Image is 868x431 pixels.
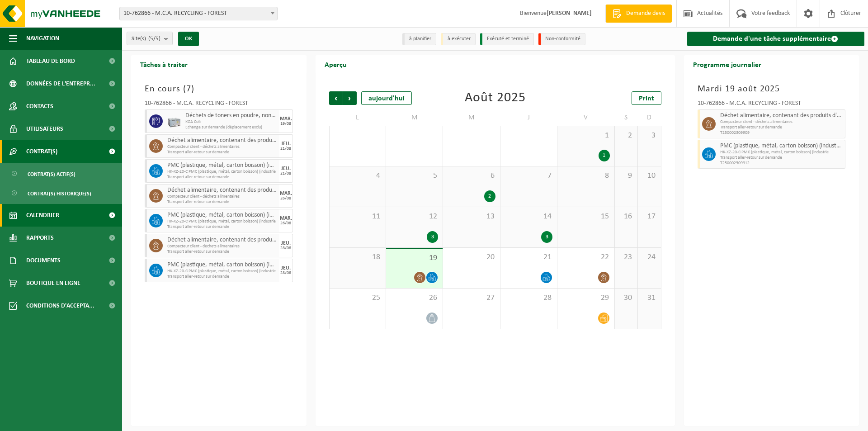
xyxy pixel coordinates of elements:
[448,293,495,303] span: 27
[281,241,291,246] div: JEU.
[547,10,592,17] strong: [PERSON_NAME]
[484,190,495,202] div: 2
[642,212,656,222] span: 17
[334,252,381,262] span: 18
[167,224,277,230] span: Transport aller-retour sur demande
[441,33,476,45] li: à exécuter
[334,293,381,303] span: 25
[280,147,291,151] div: 21/08
[185,112,277,119] span: Déchets de toners en poudre, non recyclable, non dangereux
[145,82,293,96] h3: En cours ( )
[720,125,843,130] span: Transport aller-retour sur demande
[329,91,343,105] span: Précédent
[605,5,672,23] a: Demande devis
[280,271,291,275] div: 28/08
[541,231,552,243] div: 3
[167,212,277,219] span: PMC (plastique, métal, carton boisson) (industriel)
[281,265,291,271] div: JEU.
[280,122,291,126] div: 19/08
[26,72,95,95] span: Données de l'entrepr...
[505,171,552,181] span: 7
[642,252,656,262] span: 24
[638,109,661,126] td: D
[185,125,277,130] span: Echange sur demande (déplacement exclu)
[167,137,277,144] span: Déchet alimentaire, contenant des produits d'origine animale, emballage mélangé (sans verre), cat 3
[505,293,552,303] span: 28
[167,261,277,269] span: PMC (plastique, métal, carton boisson) (industriel)
[127,32,173,45] button: Site(s)(5/5)
[720,130,843,136] span: T250002309909
[443,109,500,126] td: M
[167,144,277,150] span: Compacteur client - déchets alimentaires
[316,55,356,73] h2: Aperçu
[562,293,609,303] span: 29
[131,55,197,73] h2: Tâches à traiter
[720,142,843,150] span: PMC (plastique, métal, carton boisson) (industriel)
[26,118,63,140] span: Utilisateurs
[167,162,277,169] span: PMC (plastique, métal, carton boisson) (industriel)
[619,212,633,222] span: 16
[557,109,614,126] td: V
[642,171,656,181] span: 10
[505,252,552,262] span: 21
[167,194,277,199] span: Compacteur client - déchets alimentaires
[687,32,865,46] a: Demande d'une tâche supplémentaire
[391,293,438,303] span: 26
[167,150,277,155] span: Transport aller-retour sur demande
[624,9,667,18] span: Demande devis
[500,109,557,126] td: J
[167,249,277,255] span: Transport aller-retour sur demande
[185,119,277,125] span: KGA Colli
[28,166,75,183] span: Contrat(s) actif(s)
[119,7,278,20] span: 10-762866 - M.C.A. RECYCLING - FOREST
[448,171,495,181] span: 6
[186,85,191,94] span: 7
[427,231,438,243] div: 3
[639,95,654,102] span: Print
[167,269,277,274] span: HK-XZ-20-C PMC (plastique, métal, carton boisson) (industrie
[632,91,661,105] a: Print
[28,185,91,202] span: Contrat(s) historique(s)
[26,249,61,272] span: Documents
[167,114,181,128] img: PB-LB-0680-HPE-GY-11
[26,294,94,317] span: Conditions d'accepta...
[329,109,386,126] td: L
[167,244,277,249] span: Compacteur client - déchets alimentaires
[562,131,609,141] span: 1
[720,155,843,161] span: Transport aller-retour sur demande
[615,109,638,126] td: S
[26,227,54,249] span: Rapports
[167,237,277,244] span: Déchet alimentaire, contenant des produits d'origine animale, emballage mélangé (sans verre), cat 3
[26,140,57,163] span: Contrat(s)
[391,212,438,222] span: 12
[619,252,633,262] span: 23
[391,171,438,181] span: 5
[720,161,843,166] span: T250002309912
[26,50,75,72] span: Tableau de bord
[2,185,120,202] a: Contrat(s) historique(s)
[391,253,438,263] span: 19
[167,219,277,224] span: HK-XZ-20-C PMC (plastique, métal, carton boisson) (industrie
[343,91,357,105] span: Suivant
[402,33,436,45] li: à planifier
[698,100,846,109] div: 10-762866 - M.C.A. RECYCLING - FOREST
[281,166,291,171] div: JEU.
[599,150,610,161] div: 1
[120,7,277,20] span: 10-762866 - M.C.A. RECYCLING - FOREST
[619,293,633,303] span: 30
[26,95,53,118] span: Contacts
[562,171,609,181] span: 8
[448,252,495,262] span: 20
[26,27,59,50] span: Navigation
[167,175,277,180] span: Transport aller-retour sur demande
[538,33,585,45] li: Non-conformité
[562,252,609,262] span: 22
[720,112,843,119] span: Déchet alimentaire, contenant des produits d'origine animale, emballage mélangé (sans verre), cat 3
[642,131,656,141] span: 3
[167,199,277,205] span: Transport aller-retour sur demande
[619,131,633,141] span: 2
[167,169,277,175] span: HK-XZ-20-C PMC (plastique, métal, carton boisson) (industrie
[562,212,609,222] span: 15
[720,119,843,125] span: Compacteur client - déchets alimentaires
[448,212,495,222] span: 13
